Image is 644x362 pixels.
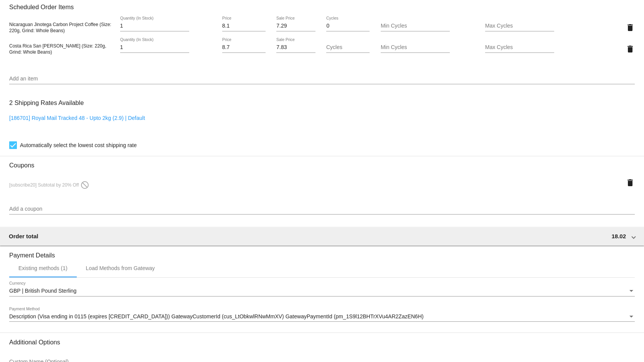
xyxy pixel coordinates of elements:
[222,44,266,51] input: Price
[9,156,635,169] h3: Coupons
[626,44,635,54] mat-icon: delete
[80,180,89,190] mat-icon: do_not_disturb
[485,23,554,29] input: Max Cycles
[326,44,370,51] input: Cycles
[120,44,189,51] input: Quantity (In Stock)
[326,23,370,29] input: Cycles
[626,23,635,32] mat-icon: delete
[9,339,635,346] h3: Additional Options
[18,265,68,271] div: Existing methods (1)
[9,182,89,188] span: [subscribe20] Subtotal by 20% Off
[9,43,106,55] span: Costa Rica San [PERSON_NAME] (Size: 220g, Grind: Whole Beans)
[9,288,635,294] mat-select: Currency
[9,313,424,319] span: Description (Visa ending in 0115 (expires [CREDIT_CARD_DATA])) GatewayCustomerId (cus_LtObkwlRNwM...
[611,233,626,239] span: 18.02
[9,22,111,33] span: Nicaraguan Jinotega Carbon Project Coffee (Size: 220g, Grind: Whole Beans)
[9,76,635,82] input: Add an item
[9,95,84,111] h3: 2 Shipping Rates Available
[9,314,635,320] mat-select: Payment Method
[20,141,137,150] span: Automatically select the lowest cost shipping rate
[276,23,315,29] input: Sale Price
[276,44,315,51] input: Sale Price
[381,23,450,29] input: Min Cycles
[9,288,76,294] span: GBP | British Pound Sterling
[9,115,145,121] a: [186701] Royal Mail Tracked 48 - Upto 2kg (2.9) | Default
[120,23,189,29] input: Quantity (In Stock)
[626,178,635,187] mat-icon: delete
[9,233,38,239] span: Order total
[222,23,266,29] input: Price
[485,44,554,51] input: Max Cycles
[86,265,155,271] div: Load Methods from Gateway
[9,206,635,212] input: Add a coupon
[381,44,450,51] input: Min Cycles
[9,246,635,259] h3: Payment Details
